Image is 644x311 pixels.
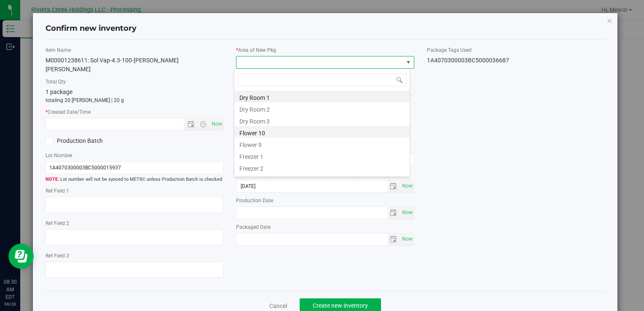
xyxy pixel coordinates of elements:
[46,252,223,260] label: Ref Field 3
[427,46,605,54] label: Package Tags Used
[388,233,400,245] span: select
[236,197,414,204] label: Production Date
[236,223,414,231] label: Packaged Date
[184,121,198,128] span: Open the date view
[46,187,223,195] label: Ref Field 1
[46,46,223,54] label: Item Name
[400,233,414,245] span: Set Current date
[427,56,605,65] div: 1A4070300003BC5000036687
[46,97,223,104] p: totaling 20 [PERSON_NAME] | 20 g
[400,207,414,219] span: select
[313,302,368,309] span: Create new inventory
[400,233,414,245] span: select
[400,206,414,219] span: Set Current date
[196,121,210,128] span: Open the time view
[400,180,414,192] span: Set Current date
[46,78,223,86] label: Total Qty
[8,244,34,269] iframe: Resource center
[388,180,400,192] span: select
[46,220,223,227] label: Ref Field 2
[46,152,223,159] label: Lot Number
[46,176,223,183] span: Lot number will not be synced to METRC unless Production Batch is checked
[46,56,223,74] div: M00001238611: Sol Vap-4.3-100-[PERSON_NAME] [PERSON_NAME]
[269,302,287,310] a: Cancel
[46,137,128,145] label: Production Batch
[236,46,414,54] label: Area of New Pkg
[400,180,414,192] span: select
[46,88,72,95] span: 1 package
[46,108,223,116] label: Created Date/Time
[209,118,224,130] span: Set Current date
[46,23,137,34] h4: Confirm new inventory
[388,207,400,219] span: select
